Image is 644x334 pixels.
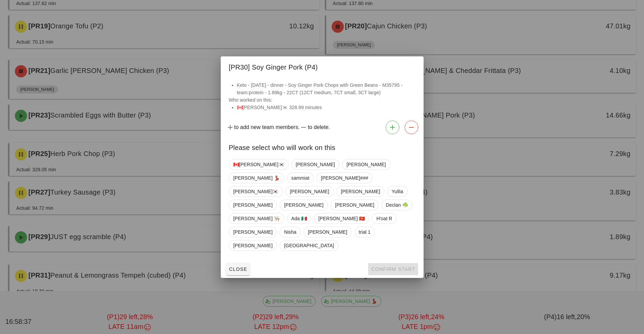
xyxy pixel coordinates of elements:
span: [PERSON_NAME] [295,159,335,170]
span: trial 1 [359,227,371,237]
span: sammiat [291,173,309,183]
span: [PERSON_NAME] [335,200,374,210]
span: [PERSON_NAME] [233,227,272,237]
span: Nisha [284,227,296,237]
span: [PERSON_NAME] [290,186,329,197]
span: Yullia [391,186,403,197]
div: to add new team members. to delete. [221,118,424,137]
span: [PERSON_NAME]🇰🇷 [233,186,279,197]
li: 🇨🇦[PERSON_NAME]🇰🇷 328.99 minutes [237,104,415,111]
div: [PR30] Soy Ginger Pork (P4) [221,56,424,76]
span: Close [229,266,247,272]
span: 🇨🇦[PERSON_NAME]🇰🇷 [233,159,284,170]
span: [PERSON_NAME] 💃🏽 [233,173,280,183]
span: [PERSON_NAME] [284,200,323,210]
button: Close [226,263,250,275]
span: [PERSON_NAME] 👨🏼‍🍳 [233,213,280,224]
span: Ada 🇲🇽 [291,213,307,224]
span: [GEOGRAPHIC_DATA] [284,240,334,251]
li: Keto - [DATE] - dinner - Soy Ginger Pork Chops with Green Beans - M35795 - team:protein - 1.89kg ... [237,81,415,96]
span: [PERSON_NAME]### [321,173,368,183]
span: Declan ☘️ [386,200,408,210]
span: H'oat R [376,213,392,224]
span: [PERSON_NAME] [347,159,386,170]
span: [PERSON_NAME] [233,240,272,251]
div: Who worked on this: [221,81,424,118]
span: [PERSON_NAME] [308,227,347,237]
span: [PERSON_NAME] [341,186,380,197]
span: [PERSON_NAME] [233,200,272,210]
span: [PERSON_NAME] 🇻🇳 [318,213,365,224]
div: Please select who will work on this [221,137,424,156]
